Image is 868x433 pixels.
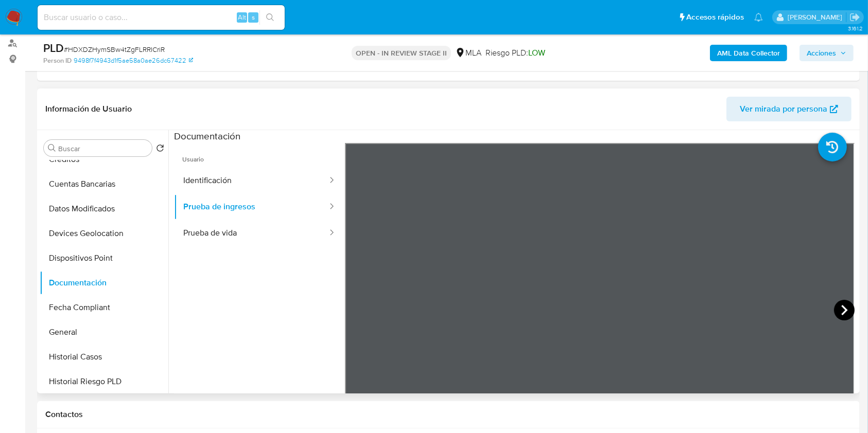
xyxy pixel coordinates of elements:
span: Accesos rápidos [686,12,744,23]
button: Ver mirada por persona [726,97,852,121]
button: search-icon [259,10,281,25]
span: # HDXDZHymSBw4tZgFLRRICriR [64,44,165,55]
span: s [252,12,255,22]
button: AML Data Collector [710,45,787,61]
span: Riesgo PLD: [485,47,545,59]
button: Documentación [40,270,168,295]
span: Ver mirada por persona [740,97,827,121]
div: MLA [455,47,481,59]
input: Buscar [58,144,148,153]
button: Datos Modificados [40,196,168,221]
a: 9498f7f4943d1f5ae58a0ae26dc67422 [74,56,193,65]
span: 3.161.2 [848,24,863,32]
h1: Información de Usuario [45,104,132,114]
button: Fecha Compliant [40,295,168,320]
b: PLD [43,40,64,56]
button: General [40,320,168,345]
p: agustina.viggiano@mercadolibre.com [788,12,846,22]
span: Alt [238,12,246,22]
button: Historial Riesgo PLD [40,369,168,394]
a: Salir [849,12,860,23]
button: Dispositivos Point [40,246,168,270]
button: Acciones [800,45,854,61]
button: Volver al orden por defecto [156,144,164,155]
input: Buscar usuario o caso... [38,11,285,24]
h1: Contactos [45,409,852,420]
a: Notificaciones [754,13,763,22]
b: AML Data Collector [717,45,780,61]
p: OPEN - IN REVIEW STAGE II [352,46,451,60]
button: Cuentas Bancarias [40,172,168,196]
button: Devices Geolocation [40,221,168,246]
b: Person ID [43,56,72,65]
span: Acciones [807,45,836,61]
button: Historial Casos [40,345,168,369]
button: Buscar [48,144,56,152]
span: LOW [528,47,545,59]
